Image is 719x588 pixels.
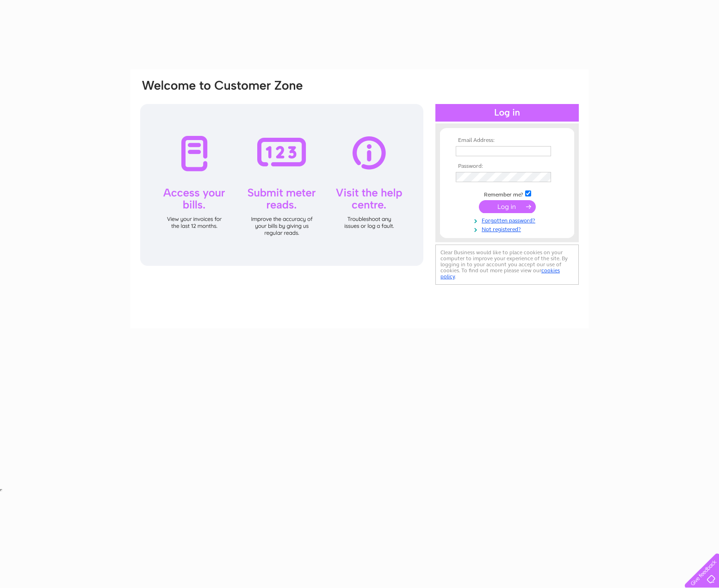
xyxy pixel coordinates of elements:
a: Not registered? [456,224,561,233]
th: Email Address: [453,137,561,144]
input: Submit [479,200,536,213]
div: Clear Business would like to place cookies on your computer to improve your experience of the sit... [435,245,579,285]
th: Password: [453,163,561,170]
td: Remember me? [453,189,561,198]
a: cookies policy [440,267,560,280]
a: Forgotten password? [456,215,561,224]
